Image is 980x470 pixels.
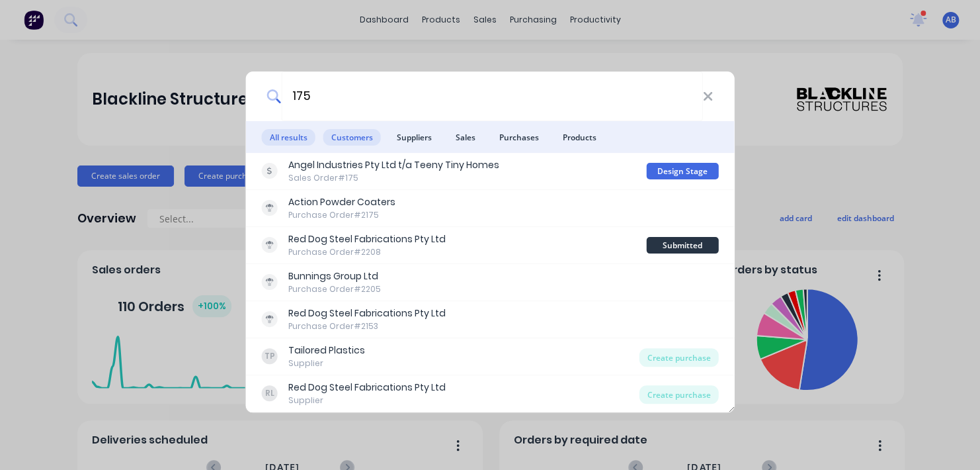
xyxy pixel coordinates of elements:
[288,209,395,221] div: Purchase Order #2175
[288,158,499,172] div: Angel Industries Pty Ltd t/a Teeny Tiny Homes
[639,385,719,404] div: Create purchase
[288,306,446,320] div: Red Dog Steel Fabrications Pty Ltd
[288,344,365,357] div: Tailored Plastics
[288,195,395,209] div: Action Powder Coaters
[448,129,483,146] span: Sales
[646,200,718,216] div: Billed
[639,348,719,367] div: Create purchase
[288,232,446,246] div: Red Dog Steel Fabrications Pty Ltd
[288,269,381,283] div: Bunnings Group Ltd
[262,348,278,364] div: TP
[288,172,499,184] div: Sales Order #175
[288,246,446,258] div: Purchase Order #2208
[389,129,440,146] span: Suppliers
[262,385,278,401] div: RL
[281,71,702,121] input: Start typing a customer or supplier name to create a new order...
[288,357,365,369] div: Supplier
[491,129,547,146] span: Purchases
[288,381,446,395] div: Red Dog Steel Fabrications Pty Ltd
[646,163,718,179] div: Design Stage
[288,283,381,295] div: Purchase Order #2205
[262,129,315,146] span: All results
[288,395,446,406] div: Supplier
[555,129,604,146] span: Products
[646,311,718,328] div: Billed
[646,274,718,291] div: Billed
[288,320,446,332] div: Purchase Order #2153
[323,129,381,146] span: Customers
[646,237,718,254] div: Submitted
